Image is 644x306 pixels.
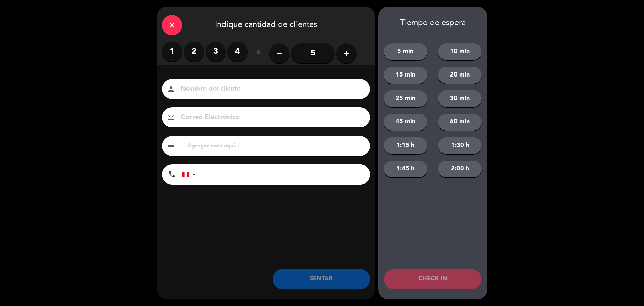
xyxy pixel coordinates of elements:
i: person [167,85,175,93]
label: 2 [184,42,204,62]
input: Correo Electrónico [180,112,361,123]
input: Agregar nota aquí... [187,141,365,151]
button: 1:45 h [384,161,427,177]
button: 45 min [384,114,427,131]
div: Peru (Perú): +51 [182,165,198,184]
button: 15 min [384,67,427,84]
i: add [342,49,351,57]
button: remove [269,43,289,63]
button: 25 min [384,90,427,107]
input: Nombre del cliente [180,83,361,95]
div: Indique cantidad de clientes [157,7,375,42]
button: 20 min [438,67,482,84]
button: 5 min [384,43,427,60]
button: 2:00 h [438,161,482,177]
button: SENTAR [273,269,370,289]
i: close [168,21,176,29]
button: 10 min [438,43,482,60]
i: phone [168,170,176,178]
label: 1 [162,42,182,62]
i: email [167,113,175,121]
div: Tiempo de espera [378,18,487,28]
button: 60 min [438,114,482,131]
div: ó [248,42,269,65]
i: remove [275,49,283,57]
button: 30 min [438,90,482,107]
button: add [336,43,357,63]
label: 4 [227,42,248,62]
i: subject [167,142,175,150]
label: 3 [206,42,226,62]
button: CHECK IN [384,269,481,289]
button: 1:30 h [438,137,482,154]
button: 1:15 h [384,137,427,154]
